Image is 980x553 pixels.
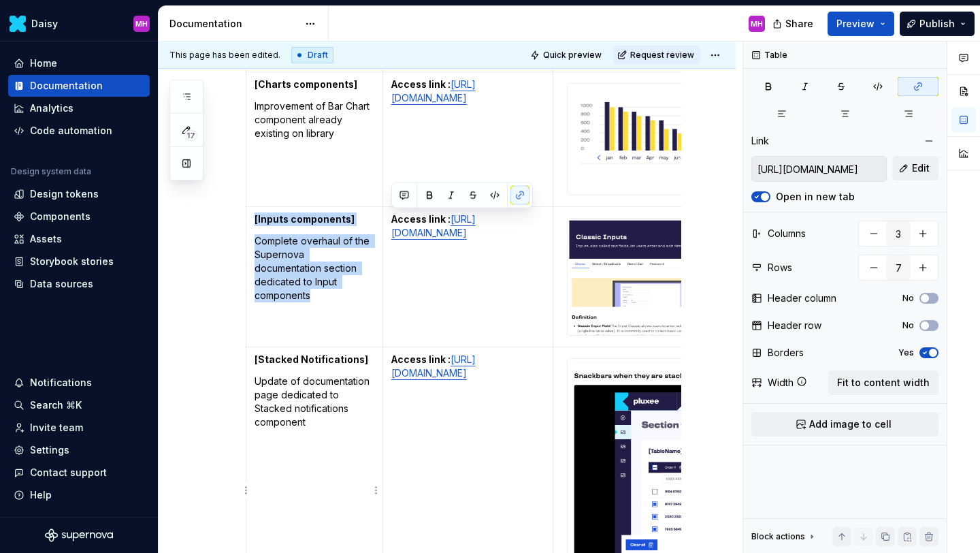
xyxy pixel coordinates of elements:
[8,273,150,295] a: Data sources
[828,12,894,36] button: Preview
[8,228,150,250] a: Assets
[30,79,103,93] div: Documentation
[8,484,150,506] button: Help
[391,213,451,225] strong: Access link :
[568,84,789,195] img: 072dd89f-12b0-4bf3-b627-705fcb538078.png
[912,161,930,175] span: Edit
[8,462,150,484] button: Contact support
[902,293,914,304] label: No
[30,398,82,412] div: Search ⌘K
[30,210,91,223] div: Components
[30,277,93,291] div: Data sources
[30,376,92,390] div: Notifications
[526,46,608,65] button: Quick preview
[751,412,938,437] button: Add image to cell
[543,50,602,61] span: Quick preview
[766,12,822,36] button: Share
[30,232,62,246] div: Assets
[8,52,150,74] a: Home
[768,319,821,332] div: Header row
[30,101,73,115] div: Analytics
[768,227,806,240] div: Columns
[255,78,357,90] strong: [Charts components]
[898,347,914,358] label: Yes
[30,255,114,268] div: Storybook stories
[568,219,789,335] img: bbf8c974-9da1-4da2-8e48-6fd4ede60f06.png
[391,353,451,365] strong: Access link :
[11,166,91,177] div: Design system data
[8,251,150,272] a: Storybook stories
[828,370,938,395] button: Fit to content width
[184,130,197,141] span: 17
[255,213,355,225] strong: [Inputs components]
[30,421,83,434] div: Invite team
[919,17,955,31] span: Publish
[785,17,813,31] span: Share
[10,16,26,32] img: 8442b5b3-d95e-456d-8131-d61e917d6403.png
[776,190,855,204] label: Open in new tab
[30,443,69,457] div: Settings
[768,376,794,390] div: Width
[391,78,451,90] strong: Access link :
[30,187,99,201] div: Design tokens
[8,372,150,394] button: Notifications
[613,46,700,65] button: Request review
[45,528,113,542] svg: Supernova Logo
[169,17,298,31] div: Documentation
[902,320,914,331] label: No
[892,156,938,180] button: Edit
[31,17,58,31] div: Daisy
[768,346,804,360] div: Borders
[30,488,52,502] div: Help
[255,375,374,429] p: Update of documentation page dedicated to Stacked notifications component
[8,206,150,227] a: Components
[169,50,280,61] span: This page has been edited.
[751,531,805,542] div: Block actions
[135,18,148,29] div: MH
[255,234,374,302] p: Complete overhaul of the Supernova documentation section dedicated to Input components
[809,417,892,431] span: Add image to cell
[900,12,975,36] button: Publish
[3,9,155,38] button: DaisyMH
[8,183,150,205] a: Design tokens
[8,417,150,439] a: Invite team
[30,124,112,138] div: Code automation
[30,57,57,70] div: Home
[8,120,150,142] a: Code automation
[751,134,769,148] div: Link
[8,75,150,97] a: Documentation
[255,353,368,365] strong: [Stacked Notifications]
[837,376,930,390] span: Fit to content width
[751,527,817,546] div: Block actions
[751,18,763,29] div: MH
[255,99,374,140] p: Improvement of Bar Chart component already existing on library
[768,261,792,274] div: Rows
[30,466,107,479] div: Contact support
[391,78,476,104] a: [URL][DOMAIN_NAME]
[8,439,150,461] a: Settings
[768,291,836,305] div: Header column
[291,47,333,63] div: Draft
[836,17,875,31] span: Preview
[630,50,694,61] span: Request review
[8,394,150,416] button: Search ⌘K
[8,97,150,119] a: Analytics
